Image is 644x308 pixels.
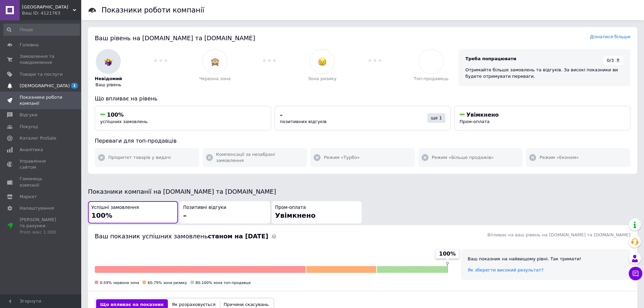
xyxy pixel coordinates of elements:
span: Переваги для топ-продавців [95,138,177,144]
span: – [280,112,283,118]
div: ще 1 [427,113,445,123]
span: Гаманець компанії [20,176,63,188]
button: 100%успішних замовлень [95,106,271,131]
span: Показники роботи компанії [20,94,63,106]
div: Prom мікс 1 000 [20,229,63,235]
span: [PERSON_NAME] та рахунки [20,217,63,235]
span: Пром-оплата [460,119,490,124]
span: 1 [71,83,78,89]
span: Режим «Більше продажів» [432,155,494,161]
span: Ваш показник успішних замовлень [95,233,268,240]
span: Невідомий [95,76,122,82]
span: позитивних відгуків [280,119,327,124]
span: Компенсації за незабрані замовлення [216,151,304,164]
span: Ваш рівень на [DOMAIN_NAME] та [DOMAIN_NAME] [95,34,255,42]
span: Каталог ProSale [20,135,56,141]
span: 100% [91,211,112,219]
span: Що впливає на рівень [95,95,157,102]
div: Отримайте більше замовлень та відгуків. За високі показники ви будете отримувати переваги. [465,67,624,79]
b: станом на [DATE] [208,233,268,240]
img: :rocket: [427,57,435,66]
span: 80-100% зона топ-продавця [196,281,251,285]
span: успішних замовлень [100,119,148,124]
button: УвімкненоПром-оплата [454,106,630,131]
span: Маркет [20,194,37,200]
span: Режим «Турбо» [324,155,360,161]
span: Топ-продавець [414,76,448,82]
span: 100% [107,112,124,118]
span: Налаштування [20,205,54,211]
span: 100% [439,250,456,258]
span: Відгуки [20,112,37,118]
span: Пром-оплата [275,205,306,211]
span: Увімкнено [466,112,499,118]
span: Червона зона [199,76,231,82]
div: Ваш показник на найвищому рівні. Так тримати! [468,256,624,262]
span: Leopolis [22,4,73,10]
h1: Показники роботи компанії [102,6,204,14]
span: Показники компанії на [DOMAIN_NAME] та [DOMAIN_NAME] [88,188,276,195]
span: Замовлення та повідомлення [20,53,63,66]
button: Пром-оплатаУвімкнено [272,201,362,224]
span: Покупці [20,124,38,130]
span: 0-59% червона зона [100,281,139,285]
span: Впливає на ваш рівень на [DOMAIN_NAME] та [DOMAIN_NAME] [487,232,630,237]
input: Пошук [3,24,80,36]
div: Ваш ID: 4121763 [22,10,81,16]
span: Аналітика [20,147,43,153]
span: [DEMOGRAPHIC_DATA] [20,83,70,89]
button: Чат з покупцем [629,267,642,280]
a: Дізнатися більше [590,34,630,39]
img: :see_no_evil: [211,57,219,66]
span: Увімкнено [275,211,316,219]
img: :disappointed_relieved: [318,57,327,66]
span: Зона ризику [308,76,337,82]
div: 0/3 [603,56,624,65]
img: :woman-shrugging: [104,57,113,66]
button: Успішні замовлення100% [88,201,178,224]
a: Як зберегти високий результат? [468,267,543,273]
span: Ваш рівень [95,82,121,88]
button: Позитивні відгуки– [180,201,270,224]
span: ? [616,58,620,63]
span: Управління сайтом [20,158,63,170]
span: Головна [20,42,39,48]
span: Треба попрацювати [465,56,516,61]
span: Пріоритет товарів у видачі [108,155,171,161]
span: Позитивні відгуки [183,205,226,211]
span: – [183,211,186,219]
button: –позитивних відгуківще 1 [274,106,451,131]
span: Успішні замовлення [91,205,139,211]
span: Товари та послуги [20,71,63,77]
span: Режим «Економ» [539,155,579,161]
span: 60-79% зона ризику [148,281,187,285]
